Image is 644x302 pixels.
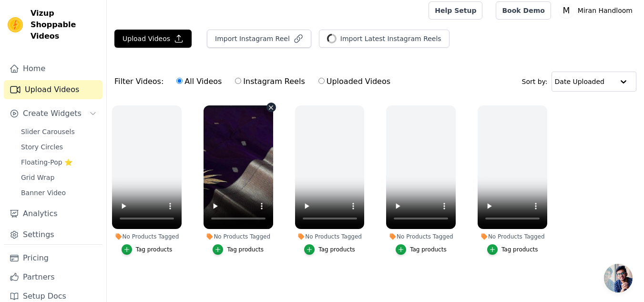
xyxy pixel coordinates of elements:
button: Import Latest Instagram Reels [319,30,450,48]
label: Instagram Reels [235,75,305,88]
div: No Products Tagged [295,233,365,240]
button: Tag products [487,244,538,255]
button: Import Instagram Reel [207,30,311,48]
a: Help Setup [429,1,482,20]
button: Upload Videos [114,30,192,48]
button: Tag products [122,244,173,255]
img: Vizup [8,17,23,32]
span: Slider Carousels [21,127,75,136]
a: Partners [4,268,102,287]
div: No Products Tagged [112,233,182,240]
div: Tag products [227,246,264,253]
span: Create Widgets [23,108,82,119]
label: Uploaded Videos [318,75,391,88]
label: All Videos [176,75,222,88]
a: Book Demo [496,1,551,20]
div: Tag products [501,246,538,253]
input: Instagram Reels [235,78,241,84]
button: Video Delete [266,103,276,112]
p: Miran Handloom [574,2,636,19]
div: Tag products [318,246,355,253]
a: Analytics [4,204,102,223]
input: Uploaded Videos [318,78,325,84]
div: Filter Videos: [114,71,396,93]
span: Grid Wrap [21,173,54,182]
input: All Videos [176,78,183,84]
span: Story Circles [21,142,63,152]
text: M [562,6,570,15]
a: Story Circles [15,140,102,154]
button: M Miran Handloom [559,2,636,19]
div: Tag products [136,246,173,253]
div: No Products Tagged [386,233,456,240]
div: No Products Tagged [478,233,547,240]
span: Banner Video [21,188,66,198]
button: Tag products [213,244,264,255]
a: Floating-Pop ⭐ [15,156,102,169]
button: Create Widgets [4,104,102,123]
a: Pricing [4,249,102,268]
button: Tag products [304,244,355,255]
div: Sort by: [522,72,637,92]
a: Slider Carousels [15,125,102,138]
a: Grid Wrap [15,171,102,184]
a: Home [4,59,102,78]
span: Vizup Shoppable Videos [31,8,99,42]
a: Banner Video [15,186,102,199]
div: Tag products [410,246,447,253]
div: No Products Tagged [204,233,273,240]
a: Open chat [604,264,633,292]
a: Upload Videos [4,80,102,99]
a: Settings [4,225,102,244]
span: Floating-Pop ⭐ [21,157,72,167]
button: Tag products [396,244,447,255]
